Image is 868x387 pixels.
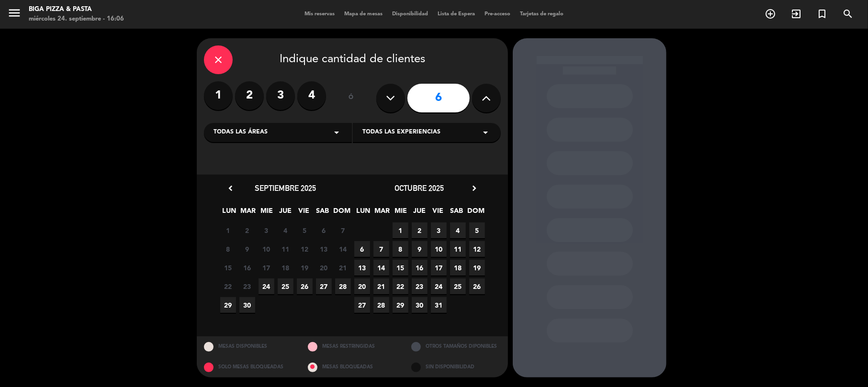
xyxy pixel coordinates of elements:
span: 17 [431,260,447,276]
i: arrow_drop_down [331,127,342,138]
span: 24 [259,278,274,294]
span: 29 [220,297,236,313]
span: Pre-acceso [480,11,515,17]
span: 9 [239,241,255,257]
span: 23 [239,278,255,294]
div: SIN DISPONIBILIDAD [404,357,508,377]
span: 6 [316,222,332,238]
span: 24 [431,278,447,294]
span: 30 [412,297,428,313]
span: 5 [469,222,485,238]
span: 14 [373,260,389,276]
div: MESAS BLOQUEADAS [301,357,405,377]
i: turned_in_not [816,8,828,20]
span: 17 [259,260,274,276]
span: 8 [220,241,236,257]
span: MAR [240,205,256,221]
i: exit_to_app [790,8,802,20]
label: 1 [204,81,233,110]
span: 21 [335,260,351,276]
span: 14 [335,241,351,257]
span: Lista de Espera [433,11,480,17]
span: 22 [393,278,408,294]
span: 26 [469,278,485,294]
span: MIE [259,205,275,221]
span: MAR [374,205,390,221]
label: 3 [266,81,295,110]
i: close [213,54,224,66]
span: 3 [431,222,447,238]
span: 9 [412,241,428,257]
span: 13 [316,241,332,257]
span: 28 [335,278,351,294]
span: 15 [393,260,408,276]
i: search [842,8,854,20]
span: Mapa de mesas [339,11,387,17]
div: Biga Pizza & Pasta [29,5,124,14]
div: miércoles 24. septiembre - 16:06 [29,14,124,24]
span: SAB [315,205,331,221]
span: MIE [393,205,409,221]
span: 27 [354,297,370,313]
span: Todas las áreas [214,128,268,137]
span: 2 [412,222,428,238]
span: SAB [449,205,465,221]
label: 4 [297,81,326,110]
span: 10 [259,241,274,257]
span: VIE [296,205,312,221]
span: Todas las experiencias [362,128,440,137]
i: menu [7,6,22,20]
span: 11 [450,241,466,257]
span: octubre 2025 [395,183,444,193]
i: add_circle_outline [765,8,776,20]
i: chevron_left [225,183,236,193]
span: JUE [278,205,293,221]
span: 16 [239,260,255,276]
span: 20 [316,260,332,276]
span: 19 [297,260,313,276]
div: ó [336,81,367,115]
span: 4 [450,222,466,238]
span: septiembre 2025 [255,183,316,193]
div: OTROS TAMAÑOS DIPONIBLES [404,336,508,357]
span: 7 [373,241,389,257]
span: VIE [430,205,446,221]
span: 1 [393,222,408,238]
span: 28 [373,297,389,313]
span: 4 [278,222,293,238]
span: 18 [450,260,466,276]
span: 18 [278,260,293,276]
span: 21 [373,278,389,294]
span: 25 [278,278,293,294]
label: 2 [235,81,264,110]
span: 31 [431,297,447,313]
div: MESAS RESTRINGIDAS [301,336,405,357]
div: MESAS DISPONIBLES [197,336,301,357]
span: 16 [412,260,428,276]
span: 8 [393,241,408,257]
button: menu [7,6,22,23]
div: Indique cantidad de clientes [204,45,501,74]
span: 3 [259,222,274,238]
span: 1 [220,222,236,238]
span: 26 [297,278,313,294]
span: 22 [220,278,236,294]
i: chevron_right [469,183,479,193]
span: Mis reservas [300,11,339,17]
span: 10 [431,241,447,257]
span: 7 [335,222,351,238]
span: 13 [354,260,370,276]
span: LUN [356,205,372,221]
span: JUE [412,205,428,221]
span: LUN [222,205,237,221]
span: 20 [354,278,370,294]
span: 12 [469,241,485,257]
span: 6 [354,241,370,257]
span: DOM [334,205,349,221]
span: 30 [239,297,255,313]
span: 25 [450,278,466,294]
div: SOLO MESAS BLOQUEADAS [197,357,301,377]
span: DOM [468,205,484,221]
span: Tarjetas de regalo [515,11,568,17]
span: Disponibilidad [387,11,433,17]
